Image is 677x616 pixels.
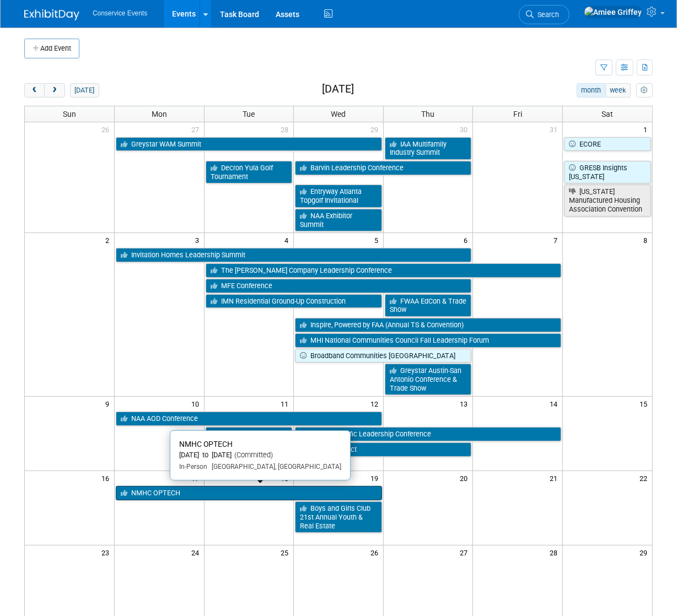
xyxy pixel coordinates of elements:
span: 7 [552,233,562,247]
a: NMHC OPTECH [116,486,382,500]
button: myCustomButton [636,83,653,98]
span: 26 [369,545,383,559]
a: Greystar Austin-San Antonio Conference & Trade Show [385,364,472,395]
a: Greystar WAM Summit [116,137,382,152]
span: 6 [463,233,472,247]
span: Thu [422,110,435,118]
h2: [DATE] [322,83,354,95]
span: 27 [190,122,204,136]
span: 29 [638,545,652,559]
span: 12 [369,397,383,410]
span: 30 [459,122,472,136]
img: ExhibitDay [24,9,79,20]
a: NAA AOD Conference [116,412,382,426]
span: 21 [549,471,562,485]
a: NRHC Connect [295,442,471,457]
span: Sat [601,110,613,118]
span: 31 [549,122,562,136]
a: Broadband Communities [GEOGRAPHIC_DATA] [295,349,471,363]
span: 29 [369,122,383,136]
a: MHI National Communities Council Fall Leadership Forum [295,333,561,348]
a: Entryway Atlanta Topgolf Invitational [295,185,382,207]
span: 13 [459,397,472,410]
img: Amiee Griffey [584,6,642,18]
span: Wed [331,110,346,118]
a: MFE Conference [206,279,472,293]
span: Fri [513,110,522,118]
span: 27 [459,545,472,559]
span: Tue [243,110,255,118]
a: [US_STATE] Manufactured Housing Association Convention [564,185,651,216]
a: Search [519,5,569,24]
span: 20 [459,471,472,485]
span: 11 [280,397,293,410]
a: Inspire, Powered by FAA (Annual TS & Convention) [295,318,561,332]
button: month [577,83,606,98]
button: next [44,83,65,98]
a: Invitation Homes Leadership Summit [116,248,471,262]
a: Barvin Leadership Conference [295,161,471,175]
span: 10 [190,397,204,410]
span: 25 [280,545,293,559]
a: ECORE [564,137,651,152]
span: 26 [100,122,114,136]
a: NAA Exhibitor Summit [295,209,382,231]
span: 4 [283,233,293,247]
span: (Committed) [232,451,273,459]
span: Conservice Events [93,9,147,17]
span: [GEOGRAPHIC_DATA], [GEOGRAPHIC_DATA] [207,463,341,471]
a: The [PERSON_NAME] Company Leadership Conference [206,263,561,278]
span: 15 [638,397,652,410]
button: [DATE] [70,83,99,98]
span: NMHC OPTECH [179,440,233,449]
a: Decron Yula Golf Tournament [206,161,293,183]
a: Atlantic Pacific Leadership Conference [295,427,561,441]
span: 3 [194,233,204,247]
a: IAA Multifamily Industry Summit [385,137,472,160]
span: 2 [104,233,114,247]
span: 19 [369,471,383,485]
span: 5 [373,233,383,247]
div: [DATE] to [DATE] [179,451,341,460]
button: Add Event [24,39,79,58]
span: 28 [280,122,293,136]
span: 14 [549,397,562,410]
span: In-Person [179,463,207,471]
span: Sun [63,110,76,118]
span: 16 [100,471,114,485]
a: GRESB Insights [US_STATE] [564,161,651,183]
span: 8 [642,233,652,247]
span: Mon [152,110,167,118]
button: week [605,83,631,98]
i: Personalize Calendar [641,87,648,94]
a: Boys and Girls Club 21st Annual Youth & Real Estate [295,501,382,533]
span: 23 [100,545,114,559]
button: prev [24,83,45,98]
span: Search [534,10,559,19]
span: 1 [642,122,652,136]
a: FWAA EdCon & Trade Show [385,294,472,317]
span: 28 [549,545,562,559]
span: 9 [104,397,114,410]
a: IMN Residential Ground-Up Construction [206,294,382,309]
span: 22 [638,471,652,485]
span: 24 [190,545,204,559]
